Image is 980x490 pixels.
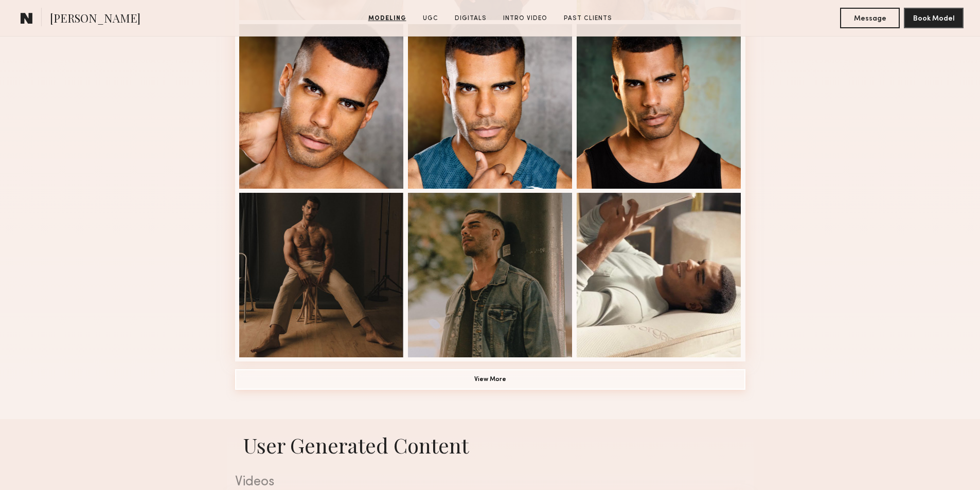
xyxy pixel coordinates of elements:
[904,13,964,22] a: Book Model
[904,8,964,28] button: Book Model
[50,10,140,28] span: [PERSON_NAME]
[840,8,900,28] button: Message
[451,14,491,23] a: Digitals
[560,14,616,23] a: Past Clients
[227,431,754,459] h1: User Generated Content
[235,476,745,489] div: Videos
[235,369,745,390] button: View More
[419,14,442,23] a: UGC
[364,14,411,23] a: Modeling
[499,14,551,23] a: Intro Video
